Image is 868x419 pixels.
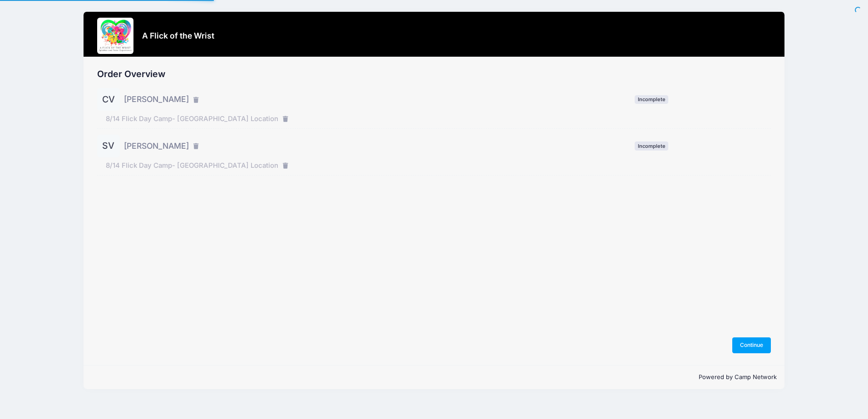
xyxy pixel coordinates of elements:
span: [PERSON_NAME] [124,140,189,152]
div: CV [97,88,120,111]
button: Continue [732,337,771,353]
span: 8/14 Flick Day Camp- [GEOGRAPHIC_DATA] Location [106,114,278,124]
span: 8/14 Flick Day Camp- [GEOGRAPHIC_DATA] Location [106,161,278,171]
h2: Order Overview [97,69,771,79]
span: Incomplete [635,95,668,104]
span: [PERSON_NAME] [124,93,189,105]
span: Incomplete [635,141,668,150]
h3: A Flick of the Wrist [142,31,214,40]
p: Powered by Camp Network [91,373,777,382]
div: SV [97,135,120,157]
